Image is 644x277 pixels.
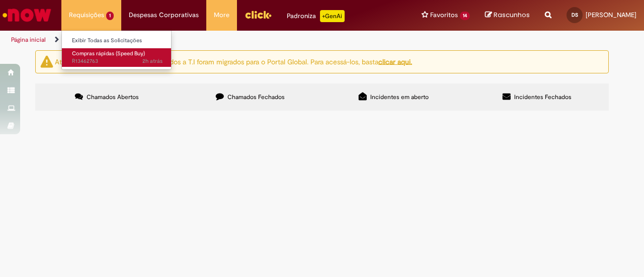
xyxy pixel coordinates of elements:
span: Chamados Abertos [87,93,139,101]
a: Rascunhos [485,11,530,20]
span: More [214,10,229,20]
span: Incidentes Fechados [514,93,572,101]
span: 1 [106,12,114,20]
span: R13462763 [72,57,163,65]
ul: Requisições [61,30,172,70]
span: [PERSON_NAME] [586,11,636,19]
span: Chamados Fechados [227,93,285,101]
div: Padroniza [287,10,345,22]
a: Exibir Todas as Solicitações [62,35,173,46]
a: clicar aqui. [378,57,412,66]
a: Aberto R13462763 : Compras rápidas (Speed Buy) [62,48,173,67]
span: Incidentes em aberto [370,93,429,101]
span: DS [572,12,578,18]
span: 14 [460,12,470,20]
span: 2h atrás [142,57,163,65]
img: ServiceNow [1,5,53,25]
span: Requisições [69,10,104,20]
p: +GenAi [320,10,345,22]
span: Despesas Corporativas [129,10,199,20]
span: Favoritos [430,10,458,20]
time: 29/08/2025 14:43:58 [142,57,163,65]
span: Compras rápidas (Speed Buy) [72,50,145,57]
img: click_logo_yellow_360x200.png [245,7,272,22]
a: Página inicial [11,36,46,44]
ul: Trilhas de página [8,31,422,49]
span: Rascunhos [494,10,530,20]
ng-bind-html: Atenção: alguns chamados relacionados a T.I foram migrados para o Portal Global. Para acessá-los,... [55,57,412,66]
